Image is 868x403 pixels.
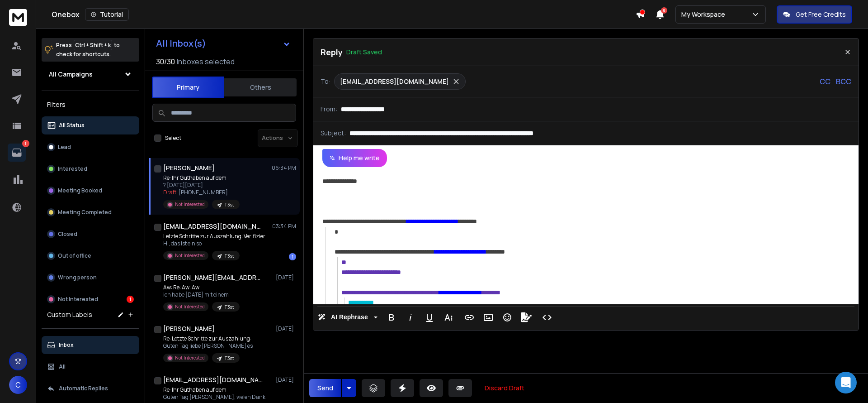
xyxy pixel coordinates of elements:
p: Closed [58,230,77,238]
h3: Filters [42,98,139,111]
h1: [EMAIL_ADDRESS][DOMAIN_NAME] [163,375,263,384]
p: Aw: Re: Aw: Aw: [163,284,240,291]
p: 03:34 PM [272,223,296,230]
p: Meeting Completed [58,209,112,216]
button: All Inbox(s) [149,34,298,53]
div: 1 [289,253,296,260]
p: Interested [58,165,87,173]
button: Meeting Booked [42,182,139,200]
p: Re: Ihr Guthaben auf dem [163,386,265,393]
h1: All Campaigns [49,70,93,79]
button: Signature [518,308,535,326]
button: Insert Link (Ctrl+K) [461,308,478,326]
p: Not Interested [58,296,98,303]
p: All [59,363,66,370]
p: ? [DATE][DATE] [163,182,240,189]
button: All [42,358,139,376]
button: Help me write [322,149,387,167]
button: All Status [42,116,139,134]
p: Re: Ihr Guthaben auf dem [163,174,240,182]
p: BCC [836,76,851,87]
p: Re: Letzte Schritte zur Auszahlung: [163,335,253,342]
button: Bold (Ctrl+B) [383,308,400,326]
p: My Workspace [681,10,729,19]
p: Out of office [58,252,91,259]
button: Wrong person [42,269,139,287]
button: Inbox [42,336,139,354]
h1: [PERSON_NAME][EMAIL_ADDRESS][DOMAIN_NAME] [163,273,263,282]
p: Subject: [321,129,346,138]
p: Inbox [59,341,74,349]
button: Italic (Ctrl+I) [402,308,419,326]
span: 30 / 30 [156,56,175,67]
p: [DATE] [276,325,296,332]
span: Ctrl + Shift + k [74,40,112,50]
p: Wrong person [58,274,97,281]
h3: Custom Labels [47,310,92,319]
h1: [PERSON_NAME] [163,163,215,173]
button: Out of office [42,247,139,265]
p: 06:34 PM [272,164,296,172]
button: Discard Draft [477,379,532,397]
p: All Status [59,122,85,129]
div: Onebox [52,8,636,21]
p: Letzte Schritte zur Auszahlung: Verifizierung [163,233,272,240]
span: [PHONE_NUMBER] ... [179,188,232,196]
button: Underline (Ctrl+U) [421,308,438,326]
button: Get Free Credits [777,5,852,24]
p: T3st [225,253,234,259]
p: [DATE] [276,376,296,384]
p: T3st [225,304,234,311]
p: From: [321,105,337,114]
p: [DATE] [276,274,296,281]
h1: [PERSON_NAME] [163,324,215,333]
p: [EMAIL_ADDRESS][DOMAIN_NAME] [340,77,449,86]
p: Not Interested [175,201,205,208]
p: Press to check for shortcuts. [56,41,120,59]
label: Select [165,134,181,142]
h1: [EMAIL_ADDRESS][DOMAIN_NAME] [163,222,263,231]
button: All Campaigns [42,65,139,83]
p: Automatic Replies [59,385,108,392]
button: Others [224,77,297,97]
p: Hi, das ist ein so [163,240,272,247]
p: Not Interested [175,355,205,361]
button: Interested [42,160,139,178]
div: 1 [127,296,134,303]
p: Meeting Booked [58,187,102,194]
p: Guten Tag liebe [PERSON_NAME] es [163,342,253,350]
button: Meeting Completed [42,203,139,221]
p: To: [321,77,330,86]
span: 8 [661,7,667,14]
a: 1 [8,144,26,162]
p: ich habe [DATE] mit einem [163,291,240,298]
p: Not Interested [175,303,205,310]
button: Insert Image (Ctrl+P) [480,308,497,326]
button: Tutorial [85,8,129,21]
p: Reply [321,46,343,58]
button: C [9,376,27,394]
p: Get Free Credits [796,10,846,19]
span: AI Rephrase [329,313,370,321]
div: Open Intercom Messenger [835,372,857,393]
span: Draft: [163,188,178,196]
button: Send [309,379,341,397]
p: Draft Saved [346,48,382,57]
p: 1 [22,140,29,147]
p: Not Interested [175,252,205,259]
p: Lead [58,144,71,151]
button: Emoticons [499,308,516,326]
button: Code View [538,308,556,326]
button: Lead [42,138,139,156]
p: T3st [225,355,234,362]
h1: All Inbox(s) [156,39,206,48]
button: Not Interested1 [42,290,139,308]
button: More Text [440,308,457,326]
button: Automatic Replies [42,379,139,398]
button: AI Rephrase [316,308,379,326]
h3: Inboxes selected [177,56,235,67]
button: Closed [42,225,139,243]
p: T3st [225,201,234,208]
